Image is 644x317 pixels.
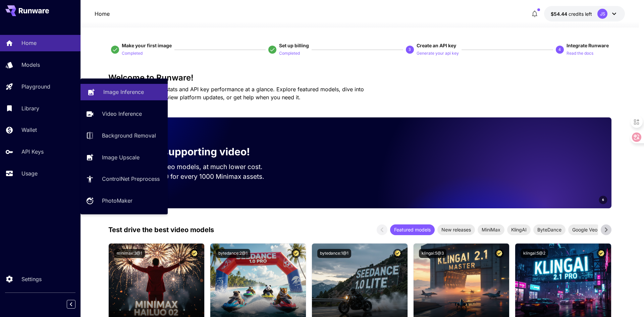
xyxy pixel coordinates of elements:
[567,43,609,48] span: Integrate Runware
[80,149,168,165] a: Image Upscale
[72,298,80,310] div: Collapse sidebar
[291,249,301,258] button: Certified Model – Vetted for best performance and includes a commercial license.
[21,61,40,69] p: Models
[80,193,168,209] a: PhotoMaker
[102,197,132,205] p: PhotoMaker
[21,104,39,112] p: Library
[478,226,504,233] span: MiniMax
[190,249,199,258] button: Certified Model – Vetted for best performance and includes a commercial license.
[102,153,140,161] p: Image Upscale
[216,249,250,258] button: bytedance:2@1
[119,162,275,172] p: Run the best video models, at much lower cost.
[138,144,250,159] p: Now supporting video!
[103,88,144,96] p: Image Inference
[409,47,411,53] p: 3
[551,11,569,17] span: $54.44
[417,50,459,57] p: Generate your api key
[122,50,143,57] p: Completed
[114,249,145,258] button: minimax:3@1
[21,83,50,91] p: Playground
[80,171,168,187] a: ControlNet Preprocess
[597,9,607,19] div: JS
[21,39,37,47] p: Home
[419,249,446,258] button: klingai:5@3
[558,47,561,53] p: 4
[495,249,504,258] button: Certified Model – Vetted for best performance and includes a commercial license.
[21,275,42,283] p: Settings
[279,50,300,57] p: Completed
[108,225,214,235] p: Test drive the best video models
[122,43,172,48] span: Make your first image
[602,197,604,202] span: 6
[119,172,275,181] p: Save up to $350 for every 1000 Minimax assets.
[80,127,168,144] a: Background Removal
[80,84,168,100] a: Image Inference
[597,249,606,258] button: Certified Model – Vetted for best performance and includes a commercial license.
[569,11,592,17] span: credits left
[21,169,38,177] p: Usage
[80,106,168,122] a: Video Inference
[95,10,110,18] nav: breadcrumb
[521,249,548,258] button: klingai:5@2
[417,43,456,48] span: Create an API key
[108,73,611,83] h3: Welcome to Runware!
[551,10,592,17] div: $54.4372
[279,43,309,48] span: Set up billing
[317,249,351,258] button: bytedance:1@1
[108,86,364,101] span: Check out your usage stats and API key performance at a glance. Explore featured models, dive int...
[21,126,37,134] p: Wallet
[67,300,75,309] button: Collapse sidebar
[507,226,531,233] span: KlingAI
[390,226,435,233] span: Featured models
[102,110,142,118] p: Video Inference
[544,6,625,21] button: $54.4372
[95,10,110,18] p: Home
[437,226,475,233] span: New releases
[102,175,160,183] p: ControlNet Preprocess
[21,148,44,156] p: API Keys
[393,249,402,258] button: Certified Model – Vetted for best performance and includes a commercial license.
[568,226,601,233] span: Google Veo
[533,226,566,233] span: ByteDance
[567,50,593,57] p: Read the docs
[102,131,156,140] p: Background Removal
